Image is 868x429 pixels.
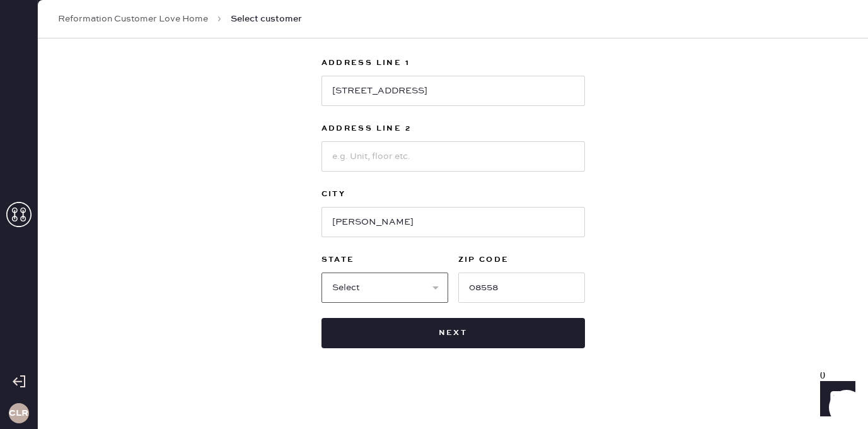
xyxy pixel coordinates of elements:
th: ID [40,205,113,221]
td: 1 [779,238,825,254]
td: Sleeved Top - Reformation - Rowan Crew Tee La Jolla Stripe - Size: S [113,221,779,238]
label: Address Line 2 [321,121,585,136]
label: Address Line 1 [321,56,585,71]
div: Packing list [40,76,825,91]
label: ZIP Code [458,252,585,267]
iframe: Front Chat [808,372,862,426]
a: Reformation Customer Love Home [58,13,208,25]
th: Description [113,205,779,221]
label: City [321,187,585,202]
td: Button Down Top - Reformation - [PERSON_NAME] Top Black - Size: S [113,238,779,254]
button: Next [321,318,585,348]
td: 935337 [40,238,113,254]
td: 935355 [40,221,113,238]
h3: CLR [9,409,28,418]
td: 1 [779,221,825,238]
div: # 88889 Jiajun [PERSON_NAME] [EMAIL_ADDRESS][DOMAIN_NAME] [40,141,825,186]
th: QTY [779,205,825,221]
input: e.g 100134 [458,273,585,303]
label: State [321,252,448,267]
div: Order # 82301 [40,91,825,107]
input: e.g. Street address, P.O. box etc. [321,76,585,106]
input: e.g. Unit, floor etc. [321,141,585,172]
input: e.g New York [321,207,585,237]
div: Customer information [40,126,825,141]
span: Select customer [231,13,302,25]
